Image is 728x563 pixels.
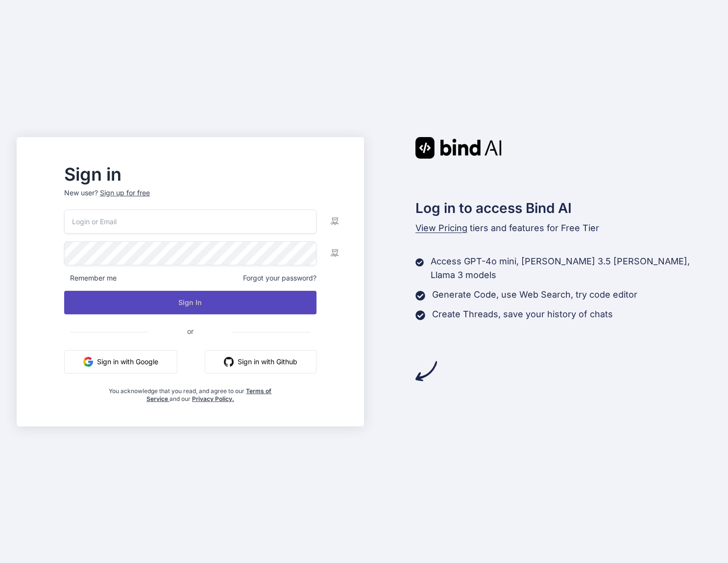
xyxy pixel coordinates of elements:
h2: Sign in [64,166,316,182]
h2: Log in to access Bind AI [415,198,711,218]
span: or [148,319,233,343]
img: google [83,357,93,367]
img: Bind AI logo [415,137,502,159]
div: You acknowledge that you read, and agree to our and our [106,381,275,403]
button: Sign in with Google [64,350,177,374]
span: Remember me [64,273,117,283]
span: View Pricing [415,223,467,233]
img: github [224,357,234,367]
button: Sign In [64,291,316,314]
p: Create Threads, save your history of chats [432,307,613,321]
p: Access GPT-4o mini, [PERSON_NAME] 3.5 [PERSON_NAME], Llama 3 models [431,255,711,282]
span: Forgot your password? [243,273,316,283]
p: Generate Code, use Web Search, try code editor [432,288,637,302]
button: Sign in with Github [205,350,316,374]
p: tiers and features for Free Tier [415,221,711,235]
img: arrow [415,360,437,382]
a: Terms of Service [146,387,272,402]
input: Login or Email [64,210,316,234]
p: New user? [64,188,316,210]
div: Sign up for free [100,188,150,198]
a: Privacy Policy. [192,395,234,402]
